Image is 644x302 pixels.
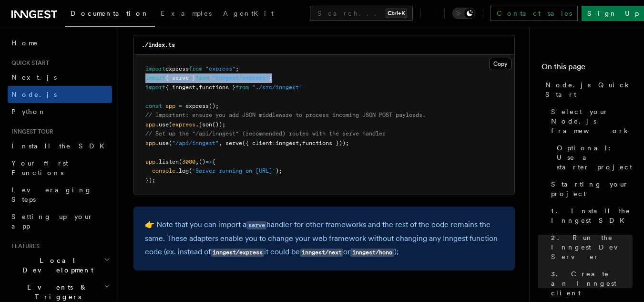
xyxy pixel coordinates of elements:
code: inngest/express [211,249,264,257]
span: "/api/inngest" [172,140,219,146]
code: inngest/next [300,249,343,257]
span: ( [169,140,172,146]
span: Install the SDK [11,142,110,150]
span: express [165,65,189,72]
span: 2. Run the Inngest Dev Server [551,233,633,261]
span: ( [169,121,172,128]
code: serve [246,221,266,229]
span: Setting up your app [11,213,93,230]
span: , [195,158,199,165]
span: Local Development [8,256,104,275]
span: 3000 [182,158,195,165]
a: Home [8,34,112,52]
span: Home [11,38,38,48]
a: Node.js [8,86,112,103]
span: app [165,103,175,109]
a: Select your Node.js framework [547,103,633,139]
a: Python [8,103,112,120]
span: Leveraging Steps [11,186,92,203]
span: { inngest [165,84,195,91]
span: const [145,103,162,109]
span: Inngest tour [8,128,53,135]
span: express [172,121,195,128]
span: , [299,140,302,146]
span: from [235,84,249,91]
span: ; [269,74,272,81]
span: import [145,65,165,72]
a: serve [246,220,266,229]
span: functions } [199,84,235,91]
span: = [179,103,182,109]
span: , [219,140,222,146]
a: Examples [155,3,217,26]
p: 👉 Note that you can import a handler for other frameworks and the rest of the code remains the sa... [145,218,503,259]
span: { [212,158,215,165]
span: Optional: Use a starter project [557,143,633,172]
span: 3. Create an Inngest client [551,269,633,298]
span: Starting your project [551,179,633,198]
span: console [152,167,175,174]
a: Node.js Quick Start [542,76,633,103]
span: ()); [212,121,225,128]
span: ); [276,167,282,174]
a: Leveraging Steps [8,181,112,208]
span: Events & Triggers [8,282,104,302]
h4: On this page [542,61,633,76]
span: import [145,74,165,81]
span: inngest [276,140,299,146]
a: Contact sales [491,6,578,21]
span: Your first Functions [11,159,68,177]
span: functions })); [302,140,349,146]
a: Optional: Use a starter project [553,139,633,176]
button: Copy [489,58,511,70]
a: AgentKit [217,3,279,26]
span: Examples [161,10,212,17]
span: app [145,158,155,165]
span: }); [145,177,155,184]
span: Node.js [11,91,57,98]
span: // Important: ensure you add JSON middleware to process incoming JSON POST payloads. [145,112,426,118]
span: { serve } [165,74,195,81]
span: .use [155,140,169,146]
a: Setting up your app [8,208,112,235]
span: Node.js Quick Start [545,80,633,99]
span: : [272,140,276,146]
span: "inngest/express" [212,74,269,81]
span: ( [189,167,192,174]
span: .listen [155,158,179,165]
span: 1. Install the Inngest SDK [551,206,633,225]
button: Local Development [8,252,112,279]
span: app [145,121,155,128]
span: import [145,84,165,91]
span: app [145,140,155,146]
a: 1. Install the Inngest SDK [547,202,633,229]
span: (); [209,103,219,109]
a: 2. Run the Inngest Dev Server [547,229,633,265]
a: Starting your project [547,176,633,202]
span: from [189,65,202,72]
span: AgentKit [223,10,274,17]
span: ; [235,65,239,72]
code: inngest/hono [350,249,394,257]
a: Install the SDK [8,137,112,155]
span: Documentation [71,10,149,17]
span: 'Server running on [URL]' [192,167,276,174]
code: ./index.ts [142,42,175,48]
kbd: Ctrl+K [386,9,407,18]
span: .log [175,167,189,174]
a: Documentation [65,3,155,27]
span: Select your Node.js framework [551,107,633,135]
span: Quick start [8,59,49,67]
span: // Set up the "/api/inngest" (recommended) routes with the serve handler [145,130,386,137]
span: Next.js [11,73,57,81]
a: Your first Functions [8,155,112,181]
span: express [185,103,209,109]
a: Next.js [8,69,112,86]
span: => [205,158,212,165]
span: ({ client [242,140,272,146]
button: Search...Ctrl+K [310,6,413,21]
a: 3. Create an Inngest client [547,265,633,302]
button: Toggle dark mode [452,8,475,19]
span: .use [155,121,169,128]
span: serve [225,140,242,146]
